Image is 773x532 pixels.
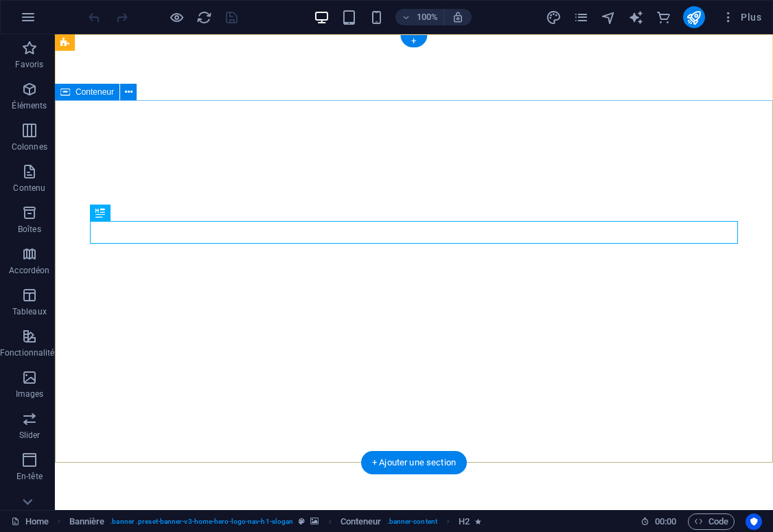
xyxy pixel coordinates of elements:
[656,9,672,25] button: commerce
[310,518,319,525] i: Cet élément contient un arrière-plan.
[196,9,212,25] button: reload
[69,513,482,530] nav: breadcrumb
[656,10,671,25] i: E-commerce
[716,6,767,28] button: Plus
[299,518,305,525] i: Cet élément est une présélection personnalisable.
[196,10,212,25] i: Actualiser la page
[665,516,667,527] span: :
[395,9,444,25] button: 100%
[601,10,616,25] i: Navigateur
[416,9,438,25] h6: 100%
[683,6,705,28] button: publish
[688,513,735,530] button: Code
[573,10,589,25] i: Pages (Ctrl+Alt+S)
[573,9,590,25] button: pages
[12,100,47,111] p: Éléments
[686,10,702,25] i: Publier
[168,9,185,25] button: Cliquez ici pour quitter le mode Aperçu et poursuivre l'édition.
[11,513,49,530] a: Cliquez pour annuler la sélection. Double-cliquez pour ouvrir Pages.
[12,141,47,152] p: Colonnes
[9,265,49,276] p: Accordéon
[694,513,728,530] span: Code
[361,451,467,474] div: + Ajouter une section
[475,518,481,525] i: Cet élément contient une animation.
[746,513,762,530] button: Usercentrics
[16,389,44,400] p: Images
[628,9,645,25] button: text_generator
[19,430,41,441] p: Slider
[628,10,644,25] i: AI Writer
[722,10,761,24] span: Plus
[655,513,676,530] span: 00 00
[546,9,562,25] button: design
[13,183,45,194] p: Contenu
[387,513,437,530] span: . banner-content
[110,513,293,530] span: . banner .preset-banner-v3-home-hero-logo-nav-h1-slogan
[452,11,464,23] i: Lors du redimensionnement, ajuster automatiquement le niveau de zoom en fonction de l'appareil sé...
[15,59,43,70] p: Favoris
[16,471,43,482] p: En-tête
[341,513,382,530] span: Cliquez pour sélectionner. Double-cliquez pour modifier.
[76,88,114,96] span: Conteneur
[546,10,562,25] i: Design (Ctrl+Alt+Y)
[12,306,47,317] p: Tableaux
[459,513,470,530] span: Cliquez pour sélectionner. Double-cliquez pour modifier.
[18,224,41,235] p: Boîtes
[400,35,427,47] div: +
[601,9,617,25] button: navigator
[69,513,105,530] span: Cliquez pour sélectionner. Double-cliquez pour modifier.
[641,513,677,530] h6: Durée de la session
